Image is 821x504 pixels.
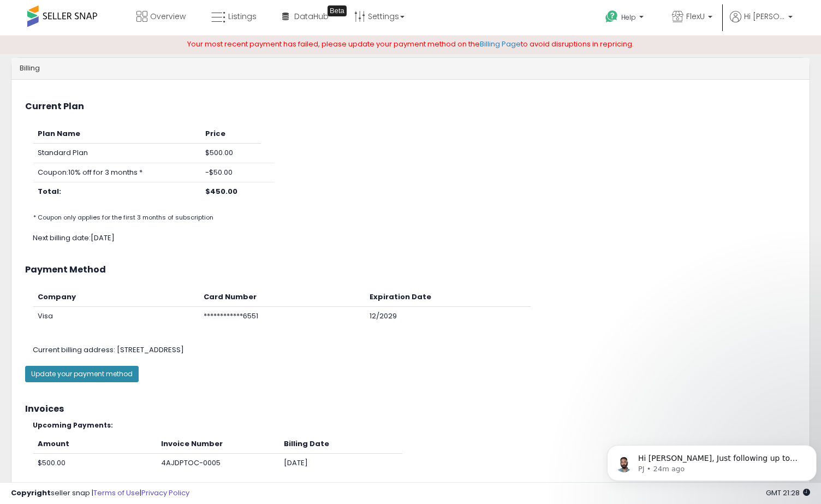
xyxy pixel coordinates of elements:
th: Plan Name [33,124,201,144]
h3: Current Plan [25,102,796,111]
td: 12/2029 [365,307,531,326]
a: Privacy Policy [141,488,189,498]
th: Billing Date [279,435,402,454]
a: Billing Page [480,39,521,49]
th: Company [33,288,199,307]
td: Coupon: 10% off for 3 months * [33,163,201,182]
div: Billing [11,58,810,80]
h3: Payment Method [25,265,796,275]
strong: Copyright [11,488,51,498]
td: 4AJDPTOC-0005 [157,454,279,473]
span: DataHub [294,11,329,22]
td: Visa [33,307,199,326]
th: Price [201,124,261,144]
small: * Coupon only applies for the first 3 months of subscription [33,213,213,222]
h3: Invoices [25,404,796,414]
td: $500.00 [33,454,157,473]
a: Hi [PERSON_NAME] [730,11,793,35]
td: Standard Plan [33,144,201,163]
span: Help [621,13,636,22]
i: Get Help [605,10,618,23]
span: Hi [PERSON_NAME] [744,11,785,22]
div: Next billing date: [DATE] [25,233,812,244]
a: Terms of Use [93,488,140,498]
th: Card Number [199,288,365,307]
div: [STREET_ADDRESS] [25,345,812,355]
b: $450.00 [205,186,237,197]
a: Help [597,2,655,35]
iframe: Intercom notifications message [603,422,821,499]
span: Listings [228,11,257,22]
div: seller snap | | [11,488,189,499]
h5: Upcoming Payments: [33,422,796,429]
button: Update your payment method [25,366,139,382]
th: Amount [33,435,157,454]
p: Message from PJ, sent 24m ago [35,42,200,52]
div: Tooltip anchor [328,5,347,16]
span: Current billing address: [33,345,115,355]
b: Total: [38,186,61,197]
td: $500.00 [201,144,261,163]
td: [DATE] [279,454,402,473]
th: Expiration Date [365,288,531,307]
td: -$50.00 [201,163,261,182]
span: Your most recent payment has failed, please update your payment method on the to avoid disruption... [187,39,634,49]
th: Invoice Number [157,435,279,454]
span: Overview [150,11,186,22]
span: FlexU [686,11,705,22]
span: Hi [PERSON_NAME], Just following up to check if you’ve had a chance to update your payment method... [35,32,198,171]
